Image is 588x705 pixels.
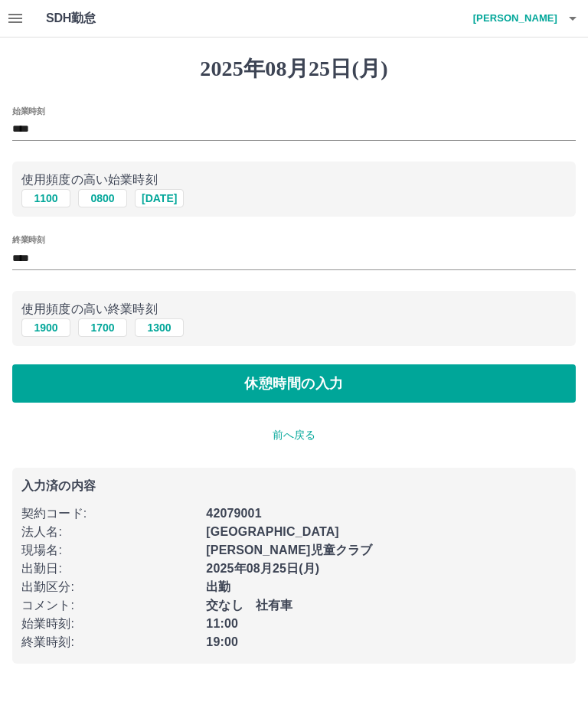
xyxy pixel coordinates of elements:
[12,427,576,443] p: 前へ戻る
[21,318,70,337] button: 1900
[21,633,197,651] p: 終業時刻 :
[206,635,238,648] b: 19:00
[206,525,339,538] b: [GEOGRAPHIC_DATA]
[21,596,197,615] p: コメント :
[21,541,197,560] p: 現場名 :
[135,189,184,207] button: [DATE]
[135,318,184,337] button: 1300
[206,617,238,630] b: 11:00
[206,580,230,593] b: 出勤
[21,189,70,207] button: 1100
[21,480,567,492] p: 入力済の内容
[21,504,197,523] p: 契約コード :
[12,234,44,246] label: 終業時刻
[78,318,127,337] button: 1700
[206,543,372,556] b: [PERSON_NAME]児童クラブ
[206,507,261,520] b: 42079001
[206,599,292,612] b: 交なし 社有車
[21,523,197,541] p: 法人名 :
[12,105,44,116] label: 始業時刻
[206,562,319,575] b: 2025年08月25日(月)
[21,560,197,578] p: 出勤日 :
[12,56,576,82] h1: 2025年08月25日(月)
[21,578,197,596] p: 出勤区分 :
[21,300,567,318] p: 使用頻度の高い終業時刻
[21,615,197,633] p: 始業時刻 :
[21,171,567,189] p: 使用頻度の高い始業時刻
[12,364,576,403] button: 休憩時間の入力
[78,189,127,207] button: 0800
